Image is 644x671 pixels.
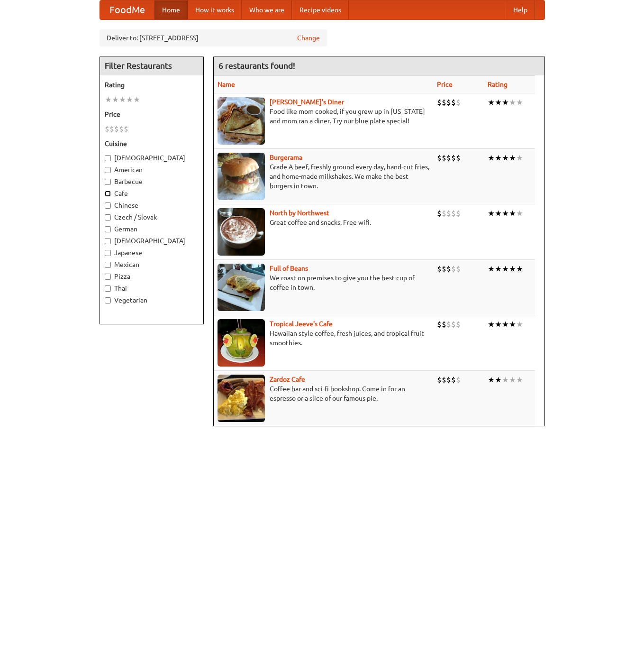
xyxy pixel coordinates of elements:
[109,124,114,134] li: $
[218,264,265,311] img: beans.jpg
[105,274,111,280] input: Pizza
[100,56,203,75] h4: Filter Restaurants
[446,153,451,163] li: $
[270,376,305,383] b: Zardoz Cafe
[105,94,112,105] li: ★
[112,94,119,105] li: ★
[502,264,509,274] li: ★
[105,214,111,221] input: Czech / Slovak
[105,248,199,257] label: Japanese
[105,226,111,232] input: German
[509,264,516,274] li: ★
[105,250,111,256] input: Japanese
[509,97,516,108] li: ★
[442,208,446,219] li: $
[451,264,456,274] li: $
[437,153,442,163] li: $
[119,124,124,134] li: $
[292,0,349,19] a: Recipe videos
[270,154,302,161] a: Burgerama
[105,165,199,175] label: American
[218,61,295,70] ng-pluralize: 6 restaurants found!
[218,218,429,227] p: Great coffee and snacks. Free wifi.
[105,224,199,234] label: German
[105,189,199,198] label: Cafe
[105,238,111,244] input: [DEMOGRAPHIC_DATA]
[105,212,199,222] label: Czech / Slovak
[516,208,523,219] li: ★
[506,0,535,19] a: Help
[105,139,199,148] h5: Cuisine
[495,208,502,219] li: ★
[126,94,133,105] li: ★
[509,153,516,163] li: ★
[495,319,502,330] li: ★
[442,264,446,274] li: $
[105,236,199,246] label: [DEMOGRAPHIC_DATA]
[105,110,199,119] h5: Price
[100,29,327,46] div: Deliver to: [STREET_ADDRESS]
[488,319,495,330] li: ★
[242,0,292,19] a: Who we are
[516,97,523,108] li: ★
[495,375,502,385] li: ★
[188,0,242,19] a: How it works
[218,153,265,200] img: burgerama.jpg
[516,375,523,385] li: ★
[270,320,333,328] a: Tropical Jeeve's Cafe
[451,97,456,108] li: $
[502,97,509,108] li: ★
[516,319,523,330] li: ★
[133,94,140,105] li: ★
[502,208,509,219] li: ★
[502,375,509,385] li: ★
[502,153,509,163] li: ★
[270,98,344,106] a: [PERSON_NAME]'s Diner
[105,295,199,305] label: Vegetarian
[509,375,516,385] li: ★
[218,97,265,145] img: sallys.jpg
[154,0,188,19] a: Home
[442,97,446,108] li: $
[105,155,111,161] input: [DEMOGRAPHIC_DATA]
[218,319,265,367] img: jeeves.jpg
[270,209,329,217] a: North by Northwest
[105,177,199,186] label: Barbecue
[456,153,461,163] li: $
[105,167,111,173] input: American
[488,208,495,219] li: ★
[446,375,451,385] li: $
[488,264,495,274] li: ★
[509,208,516,219] li: ★
[218,81,235,88] a: Name
[446,208,451,219] li: $
[442,375,446,385] li: $
[105,260,199,269] label: Mexican
[437,264,442,274] li: $
[105,297,111,303] input: Vegetarian
[495,97,502,108] li: ★
[446,97,451,108] li: $
[114,124,119,134] li: $
[437,208,442,219] li: $
[451,375,456,385] li: $
[456,208,461,219] li: $
[451,319,456,330] li: $
[218,208,265,256] img: north.jpg
[456,97,461,108] li: $
[516,153,523,163] li: ★
[105,285,111,292] input: Thai
[119,94,126,105] li: ★
[105,202,111,209] input: Chinese
[105,272,199,281] label: Pizza
[437,97,442,108] li: $
[495,153,502,163] li: ★
[218,329,429,348] p: Hawaiian style coffee, fresh juices, and tropical fruit smoothies.
[105,179,111,185] input: Barbecue
[456,375,461,385] li: $
[270,265,308,272] a: Full of Beans
[100,0,154,19] a: FoodMe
